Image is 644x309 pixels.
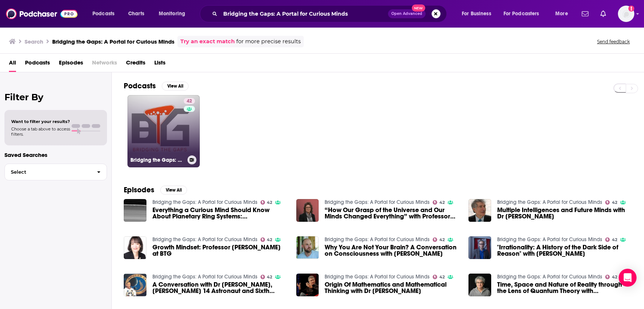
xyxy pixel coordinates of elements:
[497,207,632,220] span: Multiple Intelligences and Future Minds with Dr [PERSON_NAME]
[618,6,634,22] img: User Profile
[130,157,184,163] h3: Bridging the Gaps: A Portal for Curious Minds
[612,238,617,242] span: 42
[628,6,634,12] svg: Add a profile image
[325,274,430,280] a: Bridging the Gaps: A Portal for Curious Minds
[468,199,491,222] img: Multiple Intelligences and Future Minds with Dr Howard Gardner
[605,237,617,242] a: 42
[497,207,632,220] a: Multiple Intelligences and Future Minds with Dr Howard Gardner
[597,7,609,20] a: Show notifications dropdown
[579,7,591,20] a: Show notifications dropdown
[124,236,146,259] img: Growth Mindset: Professor Carol Dweck at BTG
[468,236,491,259] img: "Irrationality: A History of the Dark Side of Reason" with Justin Smith
[128,9,144,19] span: Charts
[9,57,16,72] a: All
[325,281,460,294] a: Origin Of Mathematics and Mathematical Thinking with Dr Keith Devlin
[92,9,114,19] span: Podcasts
[11,119,70,124] span: Want to filter your results?
[468,274,491,296] img: Time, Space and Nature of Reality through the Lens of Quantum Theory with Dr Carlo Rovelli
[4,151,107,158] p: Saved Searches
[152,207,287,220] span: Everything a Curious Mind Should Know About Planetary Ring Systems: [PERSON_NAME] @ BTG
[555,9,568,19] span: More
[159,9,185,19] span: Monitoring
[267,275,272,279] span: 42
[59,57,83,72] a: Episodes
[497,281,632,294] span: Time, Space and Nature of Reality through the Lens of Quantum Theory with [PERSON_NAME]
[457,8,501,20] button: open menu
[87,8,124,20] button: open menu
[497,281,632,294] a: Time, Space and Nature of Reality through the Lens of Quantum Theory with Dr Carlo Rovelli
[503,9,539,19] span: For Podcasters
[439,201,445,204] span: 42
[152,244,287,257] a: Growth Mindset: Professor Carol Dweck at BTG
[412,4,425,12] span: New
[25,57,50,72] a: Podcasts
[261,275,272,279] a: 42
[92,57,117,72] span: Networks
[325,281,460,294] span: Origin Of Mathematics and Mathematical Thinking with Dr [PERSON_NAME]
[152,281,287,294] span: A Conversation with Dr [PERSON_NAME], [PERSON_NAME] 14 Astronaut and Sixth Person to Walk on the ...
[11,126,70,137] span: Choose a tab above to access filters.
[220,8,388,20] input: Search podcasts, credits, & more...
[154,57,165,72] span: Lists
[497,236,602,243] a: Bridging the Gaps: A Portal for Curious Minds
[152,244,287,257] span: Growth Mindset: Professor [PERSON_NAME] at BTG
[499,8,550,20] button: open menu
[325,244,460,257] a: Why You Are Not Your Brain? A Conversation on Consciousness with Alva Noe
[497,244,632,257] span: "Irrationality: A History of the Dark Side of Reason" with [PERSON_NAME]
[619,269,637,287] div: Open Intercom Messenger
[296,274,319,296] img: Origin Of Mathematics and Mathematical Thinking with Dr Keith Devlin
[127,95,200,167] a: 42Bridging the Gaps: A Portal for Curious Minds
[267,238,272,242] span: 42
[296,199,319,222] img: “How Our Grasp of the Universe and Our Minds Changed Everything” with Professor Linda Zagzebski
[162,82,189,91] button: View All
[25,38,43,45] h3: Search
[152,236,258,243] a: Bridging the Gaps: A Portal for Curious Minds
[618,6,634,22] span: Logged in as jenc9678
[52,38,174,45] h3: Bridging the Gaps: A Portal for Curious Minds
[462,9,491,19] span: For Business
[497,274,602,280] a: Bridging the Gaps: A Portal for Curious Minds
[595,38,632,45] button: Send feedback
[388,9,426,18] button: Open AdvancedNew
[207,5,454,22] div: Search podcasts, credits, & more...
[124,81,189,91] a: PodcastsView All
[261,237,272,242] a: 42
[126,57,145,72] a: Credits
[618,6,634,22] button: Show profile menu
[123,8,149,20] a: Charts
[187,98,192,105] span: 42
[184,98,195,104] a: 42
[612,275,617,279] span: 42
[433,200,445,205] a: 42
[433,237,445,242] a: 42
[439,275,445,279] span: 42
[6,7,78,21] img: Podchaser - Follow, Share and Rate Podcasts
[4,92,107,103] h2: Filter By
[180,37,235,46] a: Try an exact match
[152,274,258,280] a: Bridging the Gaps: A Portal for Curious Minds
[160,186,187,195] button: View All
[325,236,430,243] a: Bridging the Gaps: A Portal for Curious Minds
[605,275,617,279] a: 42
[497,199,602,205] a: Bridging the Gaps: A Portal for Curious Minds
[154,8,195,20] button: open menu
[124,81,156,91] h2: Podcasts
[124,199,146,222] img: Everything a Curious Mind Should Know About Planetary Ring Systems: Dr Mark Showalter @ BTG
[296,236,319,259] img: Why You Are Not Your Brain? A Conversation on Consciousness with Alva Noe
[325,207,460,220] a: “How Our Grasp of the Universe and Our Minds Changed Everything” with Professor Linda Zagzebski
[612,201,617,204] span: 42
[550,8,577,20] button: open menu
[605,200,617,205] a: 42
[152,281,287,294] a: A Conversation with Dr Edgar Mitchell, Apollo 14 Astronaut and Sixth Person to Walk on the Moon
[497,244,632,257] a: "Irrationality: A History of the Dark Side of Reason" with Justin Smith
